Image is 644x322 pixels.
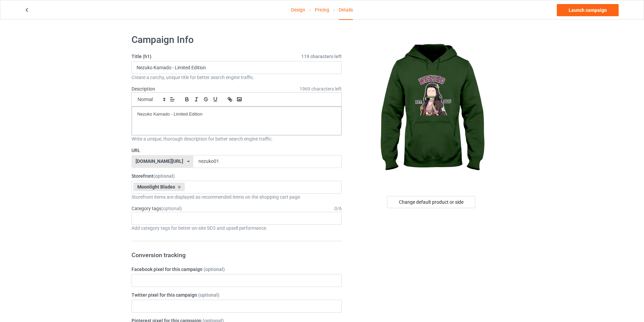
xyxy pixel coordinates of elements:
[315,0,329,19] a: Pricing
[132,135,342,142] div: Write a unique, thorough description for better search engine traffic.
[557,4,619,16] a: Launch campaign
[204,267,225,272] span: (optional)
[161,206,182,211] span: (optional)
[334,205,342,212] div: 0 / 6
[291,0,305,19] a: Design
[132,251,342,259] h3: Conversion tracking
[132,194,342,200] div: Storefront items are displayed as recommended items on the shopping cart page.
[132,292,342,298] label: Twitter pixel for this campaign
[132,173,342,179] label: Storefront
[301,53,342,60] span: 119 characters left
[132,53,342,60] label: Title (h1)
[132,225,342,231] div: Add category tags for better on-site SEO and upsell performance.
[132,74,342,81] div: Create a catchy, unique title for better search engine traffic.
[134,183,185,191] div: Moonlight Blades
[132,205,182,212] label: Category tags
[153,173,175,179] span: (optional)
[132,266,342,273] label: Facebook pixel for this campaign
[136,159,183,164] div: [DOMAIN_NAME][URL]
[137,111,336,118] p: Nezuko Kamado - Limited Edition
[387,196,475,208] div: Change default product or side
[198,292,219,298] span: (optional)
[300,85,342,92] span: 1969 characters left
[132,86,155,92] label: Description
[132,147,342,154] label: URL
[339,0,353,20] div: Details
[132,34,342,46] h1: Campaign Info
